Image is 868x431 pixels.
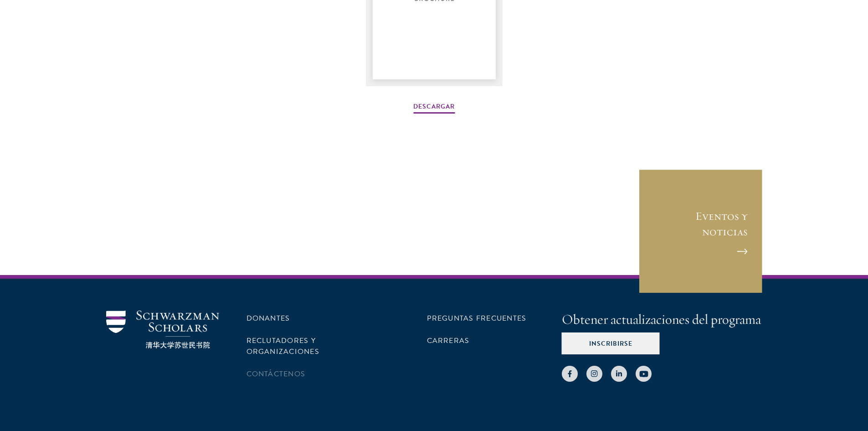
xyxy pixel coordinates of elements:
a: Descargar [413,100,455,115]
a: Reclutadores y organizaciones [247,335,319,357]
img: Becarios Schwarzman [106,311,219,348]
font: Descargar [413,102,455,111]
a: Eventos y noticias [639,170,762,293]
font: Eventos y noticias [695,209,748,239]
a: Donantes [247,313,290,324]
button: Inscribirse [562,332,660,354]
font: Obtener actualizaciones del programa [562,311,761,328]
a: Preguntas frecuentes [427,313,527,324]
a: Carreras [427,335,470,346]
font: Inscribirse [589,339,632,348]
a: Contáctenos [247,369,306,379]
